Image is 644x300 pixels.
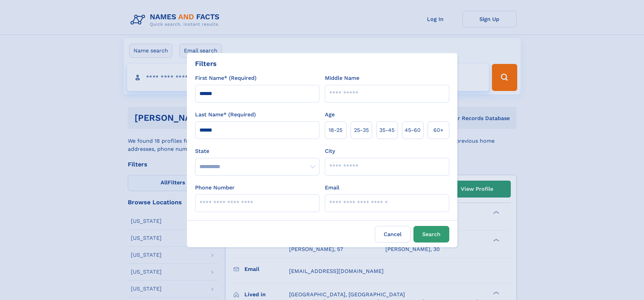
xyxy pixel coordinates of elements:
[195,111,256,119] label: Last Name* (Required)
[405,126,421,134] span: 45‑60
[195,74,257,82] label: First Name* (Required)
[354,126,369,134] span: 25‑35
[379,126,395,134] span: 35‑45
[433,126,444,134] span: 60+
[195,184,235,192] label: Phone Number
[375,226,411,243] label: Cancel
[195,147,319,155] label: State
[325,111,335,119] label: Age
[325,184,339,192] label: Email
[325,147,335,155] label: City
[195,59,217,69] div: Filters
[329,126,342,134] span: 18‑25
[413,226,449,243] button: Search
[325,74,359,82] label: Middle Name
